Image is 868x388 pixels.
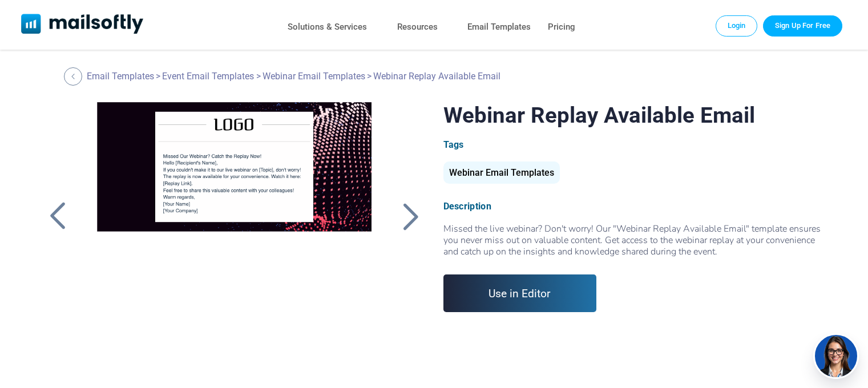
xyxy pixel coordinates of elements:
div: Tags [443,139,825,150]
a: Email Templates [87,71,154,82]
a: Back [396,201,425,231]
a: Pricing [548,19,575,35]
a: Webinar Email Templates [263,71,365,82]
div: Description [443,201,825,212]
a: Webinar Replay Available Email [82,102,387,387]
a: Email Templates [467,19,531,35]
a: Solutions & Services [288,19,367,35]
a: Event Email Templates [162,71,254,82]
div: Missed the live webinar? Don't worry! Our "Webinar Replay Available Email" template ensures you n... [443,223,825,257]
div: Webinar Email Templates [443,161,560,184]
a: Back [43,201,72,231]
a: Trial [763,15,842,36]
a: Back [64,67,85,86]
a: Webinar Email Templates [443,172,560,177]
a: Mailsoftly [21,14,144,36]
a: Resources [397,19,438,35]
h1: Webinar Replay Available Email [443,102,825,128]
a: Use in Editor [443,274,597,312]
a: Login [716,15,758,36]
